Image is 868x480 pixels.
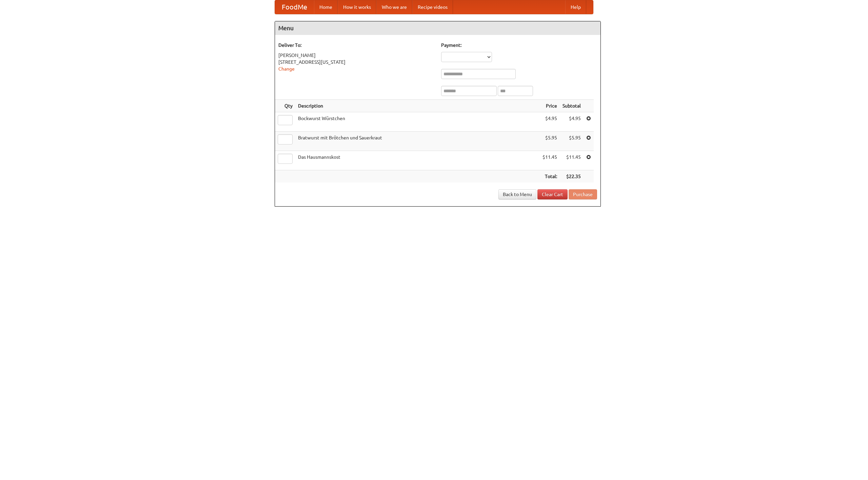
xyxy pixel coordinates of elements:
[278,52,434,59] div: [PERSON_NAME]
[537,189,568,199] a: Clear Cart
[540,112,560,132] td: $4.95
[278,42,434,49] h5: Deliver To:
[338,0,376,14] a: How it works
[565,0,586,14] a: Help
[278,59,434,65] div: [STREET_ADDRESS][US_STATE]
[295,132,540,151] td: Bratwurst mit Brötchen und Sauerkraut
[560,112,584,132] td: $4.95
[540,151,560,170] td: $11.45
[275,21,600,35] h4: Menu
[560,170,584,183] th: $22.35
[295,112,540,132] td: Bockwurst Würstchen
[275,100,295,112] th: Qty
[278,66,295,72] a: Change
[376,0,412,14] a: Who we are
[540,170,560,183] th: Total:
[295,100,540,112] th: Description
[540,100,560,112] th: Price
[295,151,540,170] td: Das Hausmannskost
[275,0,314,14] a: FoodMe
[560,132,584,151] td: $5.95
[412,0,453,14] a: Recipe videos
[560,151,584,170] td: $11.45
[569,189,597,199] button: Purchase
[498,189,536,199] a: Back to Menu
[540,132,560,151] td: $5.95
[560,100,584,112] th: Subtotal
[314,0,338,14] a: Home
[441,42,597,49] h5: Payment:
